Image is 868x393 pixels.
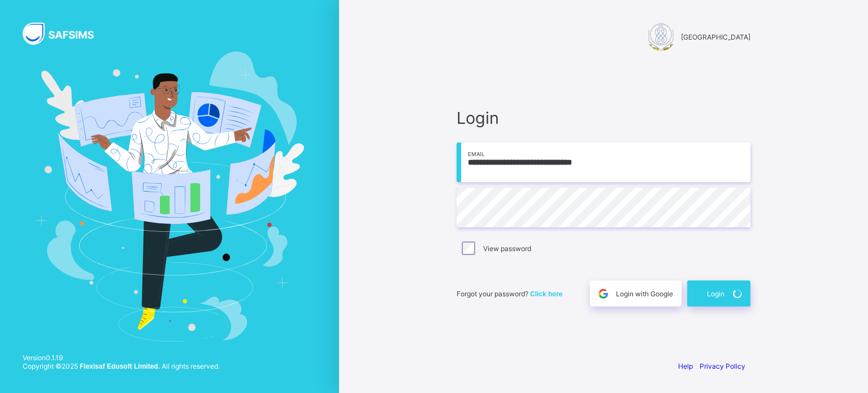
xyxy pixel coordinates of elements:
[678,362,693,370] a: Help
[80,362,160,370] strong: Flexisaf Edusoft Limited.
[681,33,750,41] span: [GEOGRAPHIC_DATA]
[23,23,107,45] img: SAFSIMS Logo
[530,290,562,298] span: Click here
[35,51,304,341] img: Hero Image
[457,290,562,298] span: Forgot your password?
[597,287,610,300] img: google.396cfc9801f0270233282035f929180a.svg
[23,353,220,362] span: Version 0.1.19
[23,362,220,370] span: Copyright © 2025 All rights reserved.
[700,362,745,370] a: Privacy Policy
[616,290,673,298] span: Login with Google
[483,244,531,253] label: View password
[530,290,562,298] a: Click here
[457,108,750,128] span: Login
[707,290,724,298] span: Login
